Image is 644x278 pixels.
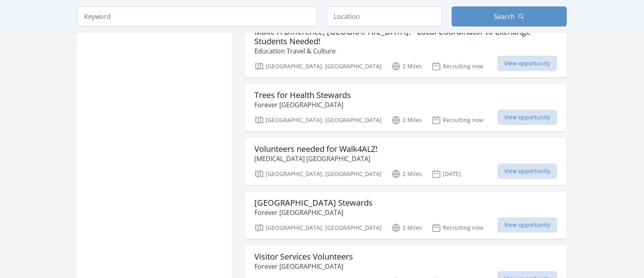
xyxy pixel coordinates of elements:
h3: [GEOGRAPHIC_DATA] Stewards [254,198,373,208]
p: [GEOGRAPHIC_DATA], [GEOGRAPHIC_DATA] [254,61,382,71]
span: View opportunity [497,56,557,71]
span: View opportunity [497,164,557,179]
p: [GEOGRAPHIC_DATA], [GEOGRAPHIC_DATA] [254,115,382,125]
p: 2 Miles [391,115,422,125]
p: Forever [GEOGRAPHIC_DATA] [254,208,373,217]
a: Trees for Health Stewards Forever [GEOGRAPHIC_DATA] [GEOGRAPHIC_DATA], [GEOGRAPHIC_DATA] 2 Miles ... [245,84,567,131]
p: Recruiting now [431,115,483,125]
button: Search [452,6,567,27]
span: View opportunity [497,110,557,125]
p: [MEDICAL_DATA] [GEOGRAPHIC_DATA] [254,154,378,164]
span: View opportunity [497,217,557,233]
a: Make A Difference, [GEOGRAPHIC_DATA]! - Local Coordinator to Exchange Students Needed! Education ... [245,20,567,78]
p: 2 Miles [391,61,422,71]
a: [GEOGRAPHIC_DATA] Stewards Forever [GEOGRAPHIC_DATA] [GEOGRAPHIC_DATA], [GEOGRAPHIC_DATA] 2 Miles... [245,192,567,239]
p: Forever [GEOGRAPHIC_DATA] [254,262,353,271]
input: Location [327,6,442,27]
h3: Make A Difference, [GEOGRAPHIC_DATA]! - Local Coordinator to Exchange Students Needed! [254,27,557,46]
p: 2 Miles [391,223,422,233]
a: Volunteers needed for Walk4ALZ! [MEDICAL_DATA] [GEOGRAPHIC_DATA] [GEOGRAPHIC_DATA], [GEOGRAPHIC_D... [245,138,567,185]
p: Forever [GEOGRAPHIC_DATA] [254,100,351,110]
p: [GEOGRAPHIC_DATA], [GEOGRAPHIC_DATA] [254,223,382,233]
p: 2 Miles [391,169,422,179]
p: Education Travel & Culture [254,46,557,56]
input: Keyword [77,6,317,27]
span: Search [494,12,515,21]
h3: Trees for Health Stewards [254,90,351,100]
p: [GEOGRAPHIC_DATA], [GEOGRAPHIC_DATA] [254,169,382,179]
p: Recruiting now [431,61,483,71]
h3: Visitor Services Volunteers [254,252,353,262]
h3: Volunteers needed for Walk4ALZ! [254,144,378,154]
p: [DATE] [431,169,461,179]
p: Recruiting now [431,223,483,233]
